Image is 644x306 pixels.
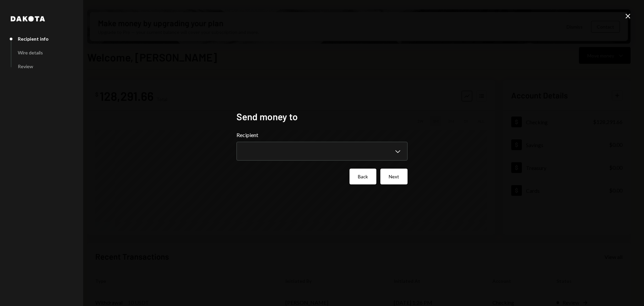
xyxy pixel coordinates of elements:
div: Review [18,63,33,69]
h2: Send money to [236,110,408,123]
div: Wire details [18,50,43,55]
button: Recipient [236,142,408,161]
label: Recipient [236,131,408,139]
div: Recipient info [18,36,49,42]
button: Next [380,169,408,184]
button: Back [350,169,376,184]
